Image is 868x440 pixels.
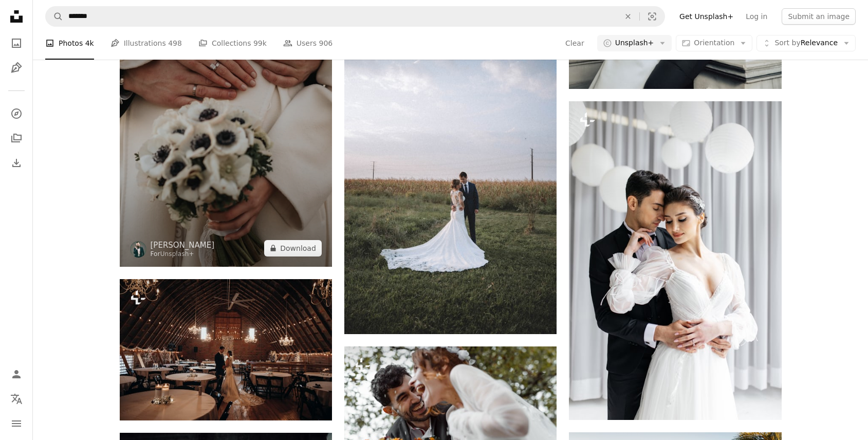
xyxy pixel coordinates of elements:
[151,250,215,259] div: For
[565,35,585,51] button: Clear
[673,8,740,25] a: Get Unsplash+
[782,8,856,25] button: Submit an image
[344,15,557,334] img: a bride and groom standing in a field
[676,35,752,51] button: Orientation
[740,8,773,25] a: Log in
[120,345,332,354] a: a bride and groom standing in a barn
[640,7,664,26] button: Visual search
[569,256,781,265] a: a bride and groom pose for a wedding photo
[344,412,557,421] a: A bride and groom are laughing at each other
[597,35,672,51] button: Unsplash+
[774,38,838,48] span: Relevance
[756,35,856,51] button: Sort byRelevance
[6,389,27,409] button: Language
[198,27,267,60] a: Collections 99k
[283,27,333,60] a: Users 906
[6,33,27,53] a: Photos
[6,413,27,434] button: Menu
[617,7,639,26] button: Clear
[6,58,27,78] a: Illustrations
[6,153,27,173] a: Download History
[130,241,146,258] img: Go to Daniel Horvath's profile
[344,170,557,179] a: a bride and groom standing in a field
[6,103,27,124] a: Explore
[264,240,322,256] button: Download
[6,6,27,29] a: Home — Unsplash
[45,6,665,27] form: Find visuals sitewide
[319,38,333,49] span: 906
[694,39,734,47] span: Orientation
[110,27,182,60] a: Illustrations 498
[120,120,332,130] a: a close up of a person holding a bouquet of flowers
[46,7,63,26] button: Search Unsplash
[6,364,27,384] a: Log in / Sign up
[120,279,332,420] img: a bride and groom standing in a barn
[168,38,182,49] span: 498
[151,240,215,250] a: [PERSON_NAME]
[253,38,267,49] span: 99k
[615,38,654,48] span: Unsplash+
[774,39,800,47] span: Sort by
[160,250,194,258] a: Unsplash+
[6,128,27,149] a: Collections
[569,101,781,420] img: a bride and groom pose for a wedding photo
